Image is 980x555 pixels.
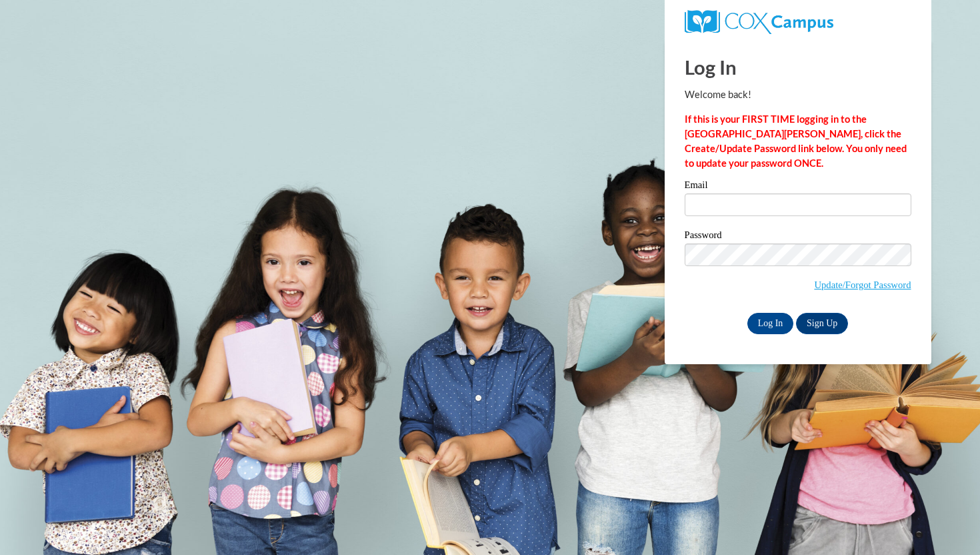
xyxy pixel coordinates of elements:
a: Update/Forgot Password [814,280,911,290]
p: Welcome back! [685,87,911,102]
img: COX Campus [685,10,833,34]
label: Password [685,230,911,243]
input: Log In [747,313,794,334]
a: COX Campus [685,15,833,27]
strong: If this is your FIRST TIME logging in to the [GEOGRAPHIC_DATA][PERSON_NAME], click the Create/Upd... [685,113,907,169]
label: Email [685,180,911,193]
a: Sign Up [796,313,848,334]
h1: Log In [685,53,911,81]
